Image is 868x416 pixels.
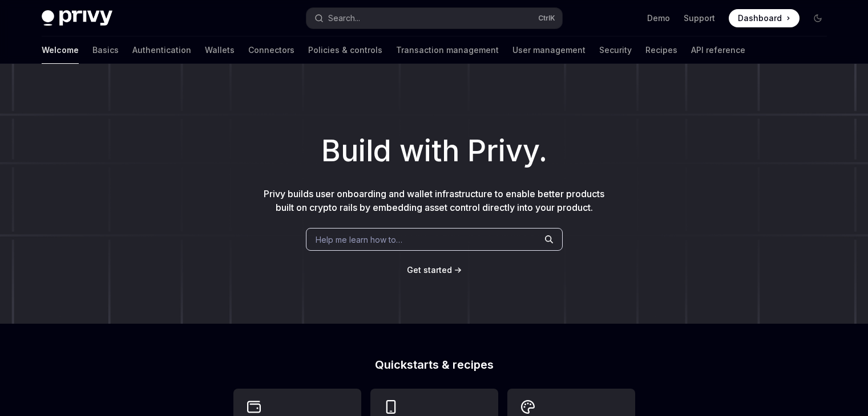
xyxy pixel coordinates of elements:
[691,36,745,64] a: API reference
[92,36,119,64] a: Basics
[42,10,112,26] img: dark logo
[132,36,191,64] a: Authentication
[684,13,715,24] a: Support
[729,9,800,27] a: Dashboard
[306,8,562,28] button: Open search
[42,36,79,64] a: Welcome
[316,234,402,246] span: Help me learn how to…
[599,36,632,64] a: Security
[264,188,604,213] span: Privy builds user onboarding and wallet infrastructure to enable better products built on crypto ...
[809,9,827,27] button: Toggle dark mode
[308,36,382,64] a: Policies & controls
[407,264,452,276] a: Get started
[738,13,782,24] span: Dashboard
[328,11,360,25] div: Search...
[647,13,670,24] a: Demo
[233,359,635,370] h2: Quickstarts & recipes
[538,14,555,23] span: Ctrl K
[396,36,499,64] a: Transaction management
[407,265,452,275] span: Get started
[18,129,850,173] h1: Build with Privy.
[645,36,677,64] a: Recipes
[512,36,586,64] a: User management
[205,36,235,64] a: Wallets
[248,36,294,64] a: Connectors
